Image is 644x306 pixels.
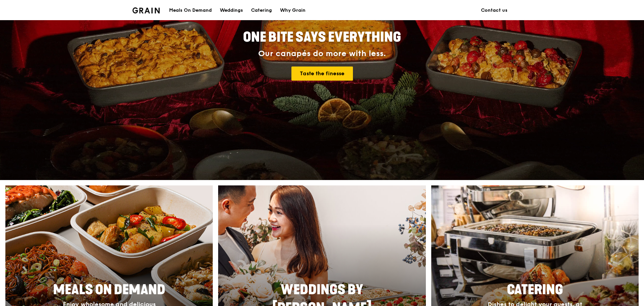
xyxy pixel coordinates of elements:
[477,0,512,20] a: Contact us
[276,0,310,20] a: Why Grain
[53,282,165,298] span: Meals On Demand
[291,67,353,81] a: Taste the finesse
[169,0,212,20] div: Meals On Demand
[243,29,401,45] span: ONE BITE SAYS EVERYTHING
[132,7,160,13] img: Grain
[220,0,243,20] div: Weddings
[507,282,563,298] span: Catering
[280,0,306,20] div: Why Grain
[251,0,272,20] div: Catering
[216,0,247,20] a: Weddings
[247,0,276,20] a: Catering
[201,49,443,58] div: Our canapés do more with less.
